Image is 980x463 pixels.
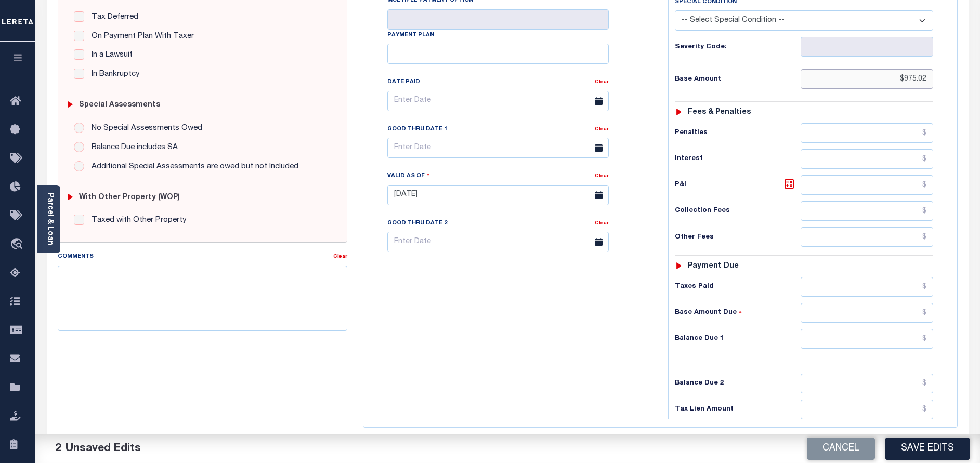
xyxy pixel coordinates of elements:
[387,185,609,205] input: Enter Date
[79,193,180,202] h6: with Other Property (WOP)
[801,69,933,89] input: $
[801,149,933,169] input: $
[801,201,933,221] input: $
[86,161,298,173] label: Additional Special Assessments are owed but not Included
[801,400,933,419] input: $
[387,171,430,181] label: Valid as Of
[801,329,933,349] input: $
[675,43,801,51] h6: Severity Code:
[595,127,609,132] a: Clear
[595,221,609,226] a: Clear
[387,232,609,252] input: Enter Date
[79,101,160,110] h6: Special Assessments
[688,108,751,117] h6: Fees & Penalties
[86,123,202,135] label: No Special Assessments Owed
[387,125,447,134] label: Good Thru Date 1
[387,219,447,228] label: Good Thru Date 2
[801,175,933,195] input: $
[387,138,609,158] input: Enter Date
[801,123,933,143] input: $
[675,155,801,163] h6: Interest
[86,31,194,43] label: On Payment Plan With Taxer
[801,303,933,323] input: $
[595,174,609,179] a: Clear
[675,335,801,343] h6: Balance Due 1
[86,49,133,61] label: In a Lawsuit
[55,443,61,454] span: 2
[333,254,347,259] a: Clear
[58,253,94,261] label: Comments
[10,238,27,252] i: travel_explore
[46,193,54,245] a: Parcel & Loan
[86,11,138,23] label: Tax Deferred
[801,227,933,247] input: $
[675,75,801,84] h6: Base Amount
[86,215,187,227] label: Taxed with Other Property
[801,277,933,297] input: $
[675,178,801,192] h6: P&I
[387,31,434,40] label: Payment Plan
[675,379,801,388] h6: Balance Due 2
[595,80,609,85] a: Clear
[86,142,178,154] label: Balance Due includes SA
[675,233,801,242] h6: Other Fees
[885,438,970,460] button: Save Edits
[807,438,875,460] button: Cancel
[675,405,801,414] h6: Tax Lien Amount
[66,443,141,454] span: Unsaved Edits
[675,283,801,291] h6: Taxes Paid
[387,78,420,87] label: Date Paid
[86,69,140,81] label: In Bankruptcy
[675,309,801,317] h6: Base Amount Due
[387,91,609,111] input: Enter Date
[675,129,801,137] h6: Penalties
[801,374,933,393] input: $
[675,207,801,215] h6: Collection Fees
[688,262,739,271] h6: Payment due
